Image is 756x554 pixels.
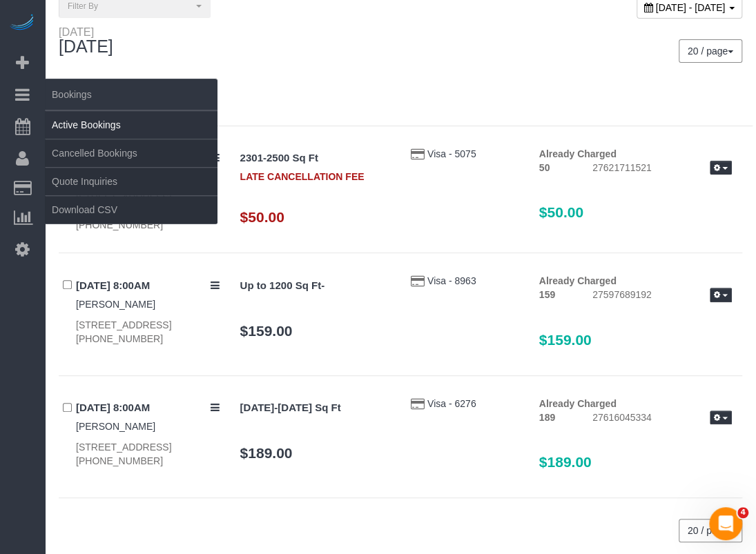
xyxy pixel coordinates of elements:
[539,398,617,409] strong: Already Charged
[8,14,36,33] img: Automaid Logo
[539,454,592,470] span: $189.00
[76,402,220,414] h4: [DATE] 8:00AM
[240,402,391,414] h4: [DATE]-[DATE] Sq Ft
[45,111,217,139] a: Active Bookings
[240,209,284,225] a: $50.00
[240,323,293,339] a: $159.00
[582,288,742,304] div: 27597689192
[582,410,742,427] div: 27616045334
[539,275,617,286] strong: Already Charged
[582,161,742,177] div: 27621711521
[679,39,742,63] nav: Pagination navigation
[76,318,220,346] div: [STREET_ADDRESS] [PHONE_NUMBER]
[240,164,365,182] strong: LATE CANCELLATION FEE
[656,2,726,13] span: [DATE] - [DATE]
[45,139,217,167] a: Cancelled Bookings
[59,26,127,57] div: [DATE]
[59,26,113,37] div: [DATE]
[679,39,742,63] button: 20 / page
[45,168,217,195] a: Quote Inquiries
[76,421,155,432] a: [PERSON_NAME]
[45,196,217,224] a: Download CSV
[76,280,220,292] h4: [DATE] 8:00AM
[45,79,217,110] span: Bookings
[427,398,476,409] a: Visa - 6276
[427,148,476,159] a: Visa - 5075
[709,507,742,540] iframe: Intercom live chat
[539,289,555,300] strong: 159
[76,299,155,310] a: [PERSON_NAME]
[76,440,220,468] div: [STREET_ADDRESS] [PHONE_NUMBER]
[539,204,583,220] span: $50.00
[68,1,193,12] span: Filter By
[427,275,476,286] a: Visa - 8963
[240,152,391,164] h4: 2301-2500 Sq Ft
[679,519,742,542] nav: Pagination navigation
[737,507,748,518] span: 4
[539,412,555,423] strong: 189
[679,519,742,542] button: 20 / page
[539,162,550,173] strong: 50
[240,280,391,292] h4: Up to 1200 Sq Ft-
[539,332,592,348] span: $159.00
[539,148,617,159] strong: Already Charged
[45,110,217,224] ul: Bookings
[240,445,293,461] a: $189.00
